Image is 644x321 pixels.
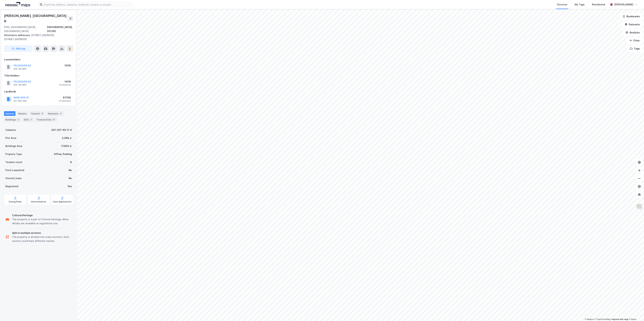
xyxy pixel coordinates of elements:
[14,68,26,70] div: 932 182 866
[29,118,33,121] div: 2
[59,96,71,100] div: 97.16%
[59,80,71,84] div: 100%
[5,152,22,156] div: Property Type
[592,3,605,7] div: Residential
[4,90,73,94] div: Landlords
[4,111,15,116] div: General
[4,45,33,52] button: Add tag
[4,13,68,24] div: [PERSON_NAME]. [GEOGRAPHIC_DATA] 6
[5,184,18,188] div: Registered
[5,2,30,7] img: logo.a4113a55bc3d86da70a041830d287a7e.svg
[12,235,72,243] div: The property is divided into many sections. Each section could have different owners
[620,13,643,20] button: Bookmarks
[4,33,70,41] div: [STREET_ADDRESS], [STREET_ADDRESS]
[9,200,22,203] div: Zoning Plans
[59,100,71,102] div: 13 Sections
[575,3,585,7] div: My Tags
[41,112,44,115] div: 8
[12,213,72,217] div: Cultural Heritage
[61,144,72,148] div: 17,850 ㎡
[59,112,62,115] div: 5
[5,128,16,132] div: Cadastre
[14,100,27,102] div: 917 082 308
[31,200,46,203] div: Environmental
[636,203,642,210] img: Z
[67,184,72,188] div: Yes
[622,21,643,28] button: Datasets
[47,111,64,116] div: Datasets
[53,200,71,203] div: Case Applications
[23,117,34,122] div: ESG
[612,318,628,320] a: Improve this map
[5,144,22,148] div: Buildings Area
[627,305,644,321] iframe: Chat Widget
[17,111,28,116] div: Owners
[4,117,21,122] div: Buildings
[14,84,26,86] div: 932 182 866
[5,160,22,164] div: Tenants count
[69,168,72,172] div: No
[557,3,567,7] div: Discover
[51,128,72,132] div: 301-207-60-0-0
[4,74,73,78] div: Title Holders
[5,176,22,180] div: Ground Lease
[4,58,73,62] div: Leaseholders
[5,136,16,140] div: Plot Area
[627,37,643,44] button: Filter
[12,231,72,235] div: Split in multiple sections
[70,160,72,164] div: 8
[69,176,72,180] div: No
[614,3,633,7] div: [PERSON_NAME]
[35,117,57,122] div: Transactions
[5,168,24,172] div: Point Leasehold
[17,118,20,121] div: 2
[594,318,611,320] a: OpenStreetMap
[62,136,72,140] div: 2,268 ㎡
[627,45,643,52] button: Tags
[42,2,132,7] input: Search by address, cadastre, landlords, tenants or people
[59,84,71,86] div: 13 Sections
[585,318,594,320] a: Mapbox
[47,25,73,33] div: [GEOGRAPHIC_DATA], 207/60
[4,25,47,33] div: 0152, [GEOGRAPHIC_DATA], [GEOGRAPHIC_DATA]
[4,34,31,37] span: Alternative addresses:
[623,29,643,36] button: Analysis
[29,111,45,116] div: Tenants
[52,118,56,121] div: 12
[64,64,71,68] div: 100%
[54,152,72,156] div: Office, Parking
[12,217,72,225] div: The property is a part of Cultural Heritage. More details are available at regulations site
